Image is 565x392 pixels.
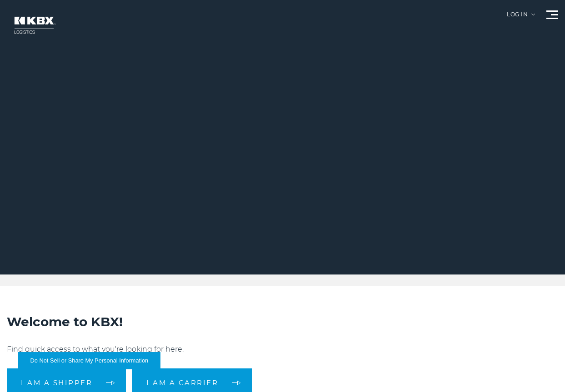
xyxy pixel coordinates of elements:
[18,352,160,369] button: Do Not Sell or Share My Personal Information
[21,379,92,386] span: I am a shipper
[531,14,535,15] img: arrow
[7,313,558,330] h2: Welcome to KBX!
[146,379,218,386] span: I am a carrier
[7,344,558,355] p: Find quick access to what you're looking for here.
[7,9,61,41] img: kbx logo
[520,348,565,392] iframe: Chat Widget
[507,12,535,24] div: Log in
